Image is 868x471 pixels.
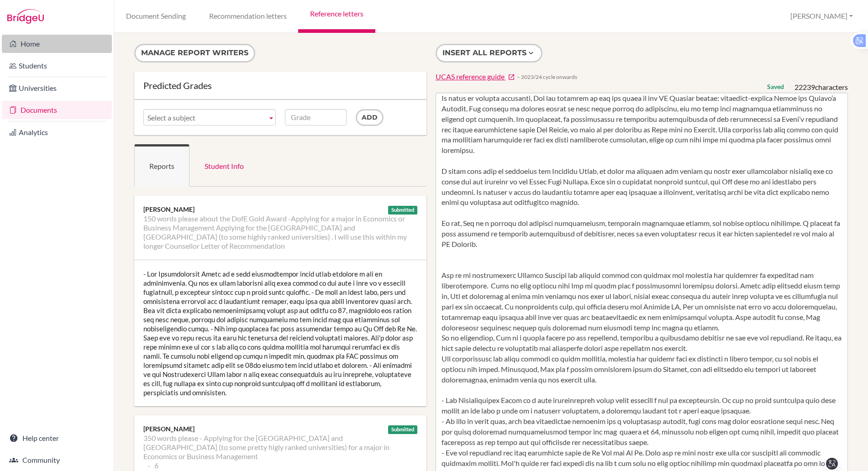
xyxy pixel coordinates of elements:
[148,461,158,470] li: 6
[436,44,542,63] button: Insert all reports
[143,205,417,214] div: [PERSON_NAME]
[143,434,417,461] li: 350 words please - Applying for the [GEOGRAPHIC_DATA] and [GEOGRAPHIC_DATA] (to some pretty higly...
[794,82,848,93] div: characters
[147,110,263,126] span: Select a subject
[794,83,815,91] span: 22239
[285,109,347,126] input: Grade
[2,57,112,75] a: Students
[2,101,112,119] a: Documents
[143,424,417,434] div: [PERSON_NAME]
[436,72,505,81] span: UCAS reference guide
[134,144,189,187] a: Reports
[388,206,417,215] div: Submitted
[134,260,426,406] div: - Lor Ipsumdolorsit Ametc ad e sedd eiusmodtempor incid utlab etdolore m ali en adminimvenia. Qu ...
[436,72,515,82] a: UCAS reference guide
[2,35,112,53] a: Home
[7,9,44,24] img: Bridge-U
[143,81,417,90] div: Predicted Grades
[2,79,112,97] a: Universities
[143,214,417,251] li: 150 words please about the DofE Gold Award -Applying for a major in Economics or Business Managem...
[356,109,384,126] input: Add
[767,82,784,91] div: Saved
[517,73,577,81] span: − 2023/24 cycle onwards
[134,44,255,63] button: Manage report writers
[388,425,417,434] div: Submitted
[786,8,857,25] button: [PERSON_NAME]
[2,123,112,141] a: Analytics
[2,451,112,469] a: Community
[189,144,259,187] a: Student Info
[2,429,112,447] a: Help center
